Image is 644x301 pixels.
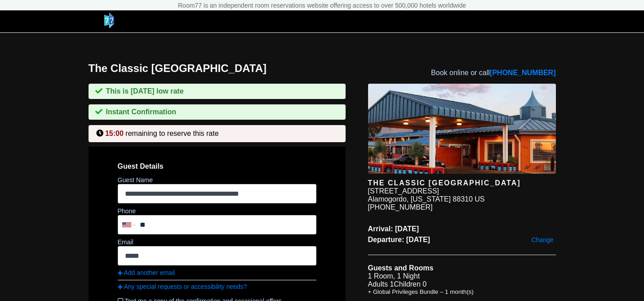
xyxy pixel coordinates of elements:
[118,269,316,276] a: Add another email
[368,264,434,272] b: Guests and Rooms
[89,62,368,75] h1: The Classic [GEOGRAPHIC_DATA]
[118,176,153,184] label: Guest Name
[490,69,556,76] a: [PHONE_NUMBER]
[368,288,556,295] li: + Global Privileges Bundle – 1 month(s)
[118,238,133,246] label: Email
[118,283,316,290] a: Any special requests or accessibility needs?
[529,234,555,246] a: Change
[118,162,316,171] span: Guest Details
[104,13,114,28] img: logo-header-small.png
[368,236,556,244] span: Departure: [DATE]
[368,280,556,288] li: Adults 1
[105,130,124,137] span: 15:00
[368,195,409,203] span: Alamogordo,
[475,195,484,203] span: US
[368,272,556,280] li: 1 Room, 1 Night
[431,69,555,77] span: Book online or call
[368,179,556,187] div: The Classic [GEOGRAPHIC_DATA]
[411,195,451,203] span: [US_STATE]
[368,84,556,174] img: hotel image
[368,225,556,233] span: Arrival: [DATE]
[368,187,439,195] div: [STREET_ADDRESS]
[125,130,218,137] span: remaining to reserve this rate
[89,84,346,99] div: This is [DATE] low rate
[118,207,136,215] label: Phone
[368,203,556,211] div: [PHONE_NUMBER]
[453,195,473,203] span: 88310
[119,216,138,234] div: United States: +1
[89,104,346,120] div: Instant Confirmation
[394,280,426,288] span: Children 0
